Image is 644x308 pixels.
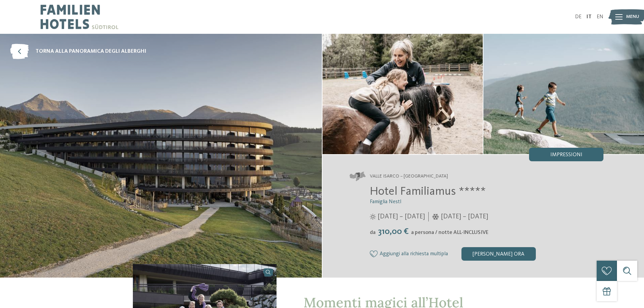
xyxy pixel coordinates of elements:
[323,34,483,154] img: Family hotel a Maranza
[10,44,146,59] a: torna alla panoramica degli alberghi
[370,199,401,205] span: Famiglia Nestl
[441,212,488,221] span: [DATE] – [DATE]
[411,230,488,235] span: a persona / notte ALL-INCLUSIVE
[378,212,425,221] span: [DATE] – [DATE]
[370,173,448,180] span: Valle Isarco – [GEOGRAPHIC_DATA]
[370,214,376,220] i: Orari d'apertura estate
[432,214,439,220] i: Orari d'apertura inverno
[380,251,448,257] span: Aggiungi alla richiesta multipla
[587,14,592,20] a: IT
[597,14,603,20] a: EN
[575,14,581,20] a: DE
[550,152,582,158] span: Impressioni
[626,14,639,20] span: Menu
[370,230,376,235] span: da
[35,48,146,55] span: torna alla panoramica degli alberghi
[376,227,410,236] span: 310,00 €
[461,247,536,261] div: [PERSON_NAME] ora
[483,34,644,154] img: Family hotel a Maranza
